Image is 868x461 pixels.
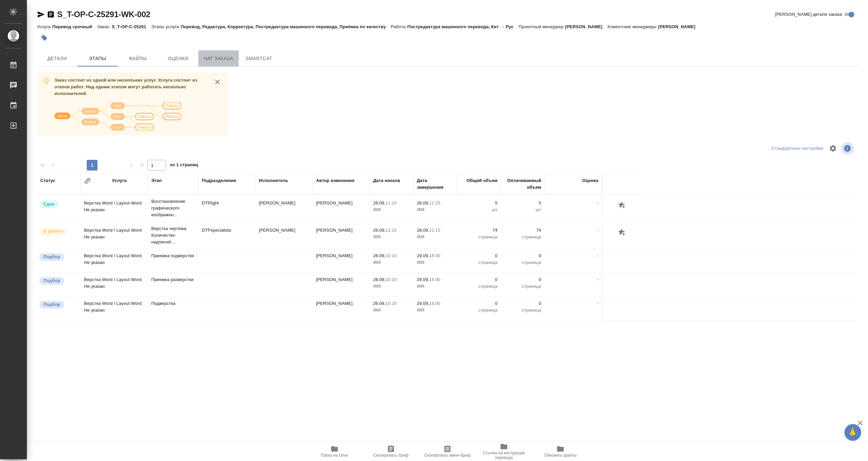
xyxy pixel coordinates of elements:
button: Добавить тэг [37,31,52,45]
p: Верстка чертежа. Количество надписей:... [151,225,195,245]
td: Верстка Word / Layout Word Не указан [81,249,148,273]
p: 10:10 [386,277,397,282]
p: Работа [391,24,407,29]
button: Сгруппировать [84,178,91,184]
p: 11:15 [386,228,397,233]
p: 16:00 [429,301,440,306]
p: 0 [461,300,498,307]
p: 29.09, [417,301,429,306]
span: Чат заказа [202,54,235,63]
button: Скопировать ссылку для ЯМессенджера [37,10,45,18]
p: шт [504,206,541,213]
button: Добавить оценку [617,227,628,238]
span: SmartCat [243,54,275,63]
p: S_T-OP-C-25291 [112,24,151,29]
p: 2025 [417,234,454,240]
p: страница [461,307,498,314]
p: Подбор [43,301,60,308]
p: 0 [461,252,498,259]
p: 0 [461,324,498,331]
p: 2025 [373,206,410,213]
p: 2025 [373,234,410,240]
td: [PERSON_NAME] [313,273,370,296]
p: Проектный менеджер [519,24,565,29]
p: Заказ: [97,24,112,29]
p: Постредактура машинного перевода, Кит → Рус [407,24,519,29]
td: [PERSON_NAME] [313,224,370,247]
p: Редактура [151,324,195,331]
p: 11:15 [386,200,397,205]
p: 2025 [417,307,454,314]
p: В работе [43,228,63,235]
td: Верстка Word / Layout Word Не указан [81,273,148,296]
p: страница [504,234,541,240]
p: Приемка разверстки [151,276,195,283]
span: из 1 страниц [170,161,198,171]
p: страница [504,307,541,314]
td: Верстка Word / Layout Word Не указан [81,224,148,247]
div: Услуга [112,177,126,184]
span: Детали [41,54,73,63]
button: Скопировать ссылку [47,10,55,18]
p: 2025 [417,283,454,290]
td: DTPlight [198,196,255,220]
button: Добавить оценку [617,200,628,211]
p: Этапы услуги [151,24,181,29]
p: 5 [461,200,498,206]
button: 🙏 [844,424,861,441]
p: 0 [504,276,541,283]
div: Автор изменения [316,177,354,184]
p: 2025 [417,206,454,213]
p: 16:00 [429,277,440,282]
p: 0 [504,300,541,307]
p: 28.09, [417,228,429,233]
div: Статус [40,177,55,184]
p: Подбор [43,253,60,260]
p: 5 [504,200,541,206]
td: [PERSON_NAME] [255,196,313,220]
td: Верстка Word / Layout Word Не указан [81,196,148,220]
p: 0 [461,276,498,283]
span: Заказ состоит из одной или нескольких услуг. Услуга состоит из этапов работ. Над одним этапом мог... [54,78,197,96]
a: - [597,200,598,205]
td: [PERSON_NAME] [313,249,370,273]
p: 16:00 [429,253,440,258]
td: DTPspecialists [198,224,255,247]
p: страница [504,259,541,266]
p: 26.09, [373,200,386,205]
p: 74 [461,227,498,234]
p: [PERSON_NAME] [565,24,607,29]
a: - [597,301,598,306]
p: Подверстка [151,300,195,307]
div: Оплачиваемый объем [504,177,541,191]
p: 10:10 [386,253,397,258]
p: 0 [504,252,541,259]
p: 11:15 [429,200,440,205]
span: Оценки [162,54,194,63]
button: close [212,77,223,87]
a: - [597,228,598,233]
p: 10:10 [386,301,397,306]
td: Редактура срочная Кит → Рус [81,321,148,344]
div: Дата начала [373,177,400,184]
p: 26.09, [373,253,386,258]
p: Сдан [43,201,54,208]
div: Оценка [582,177,598,184]
p: Приемка подверстки [151,252,195,259]
p: Клиентские менеджеры [607,24,658,29]
td: [PERSON_NAME] [313,321,370,344]
p: 2025 [373,307,410,314]
p: 26.09, [373,277,386,282]
td: [PERSON_NAME] [255,224,313,247]
p: Подбор [43,277,60,284]
a: S_T-OP-C-25291-WK-002 [57,10,150,19]
p: страница [461,283,498,290]
div: Общий объем [467,177,498,184]
p: 28.09, [417,200,429,205]
p: 29.09, [417,253,429,258]
a: - [597,277,598,282]
span: Этапы [81,54,114,63]
span: 🙏 [847,425,859,440]
td: [PERSON_NAME] [313,196,370,220]
div: Этап [151,177,162,184]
